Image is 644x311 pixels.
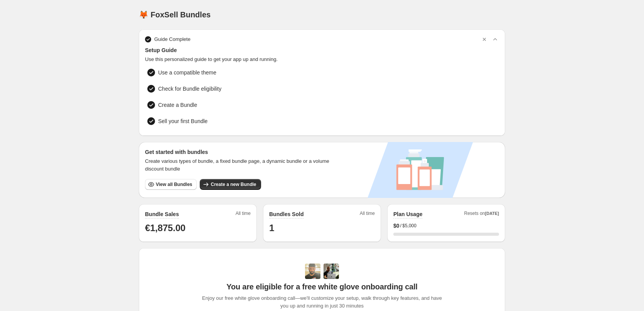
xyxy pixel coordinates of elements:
[145,210,179,218] h2: Bundle Sales
[211,181,256,188] span: Create a new Bundle
[485,211,499,216] span: [DATE]
[156,181,192,188] span: View all Bundles
[226,282,417,291] span: You are eligible for a free white glove onboarding call
[393,210,422,218] h2: Plan Usage
[158,101,197,109] span: Create a Bundle
[145,46,499,54] span: Setup Guide
[269,222,375,234] h1: 1
[145,56,499,63] span: Use this personalized guide to get your app up and running.
[464,210,499,219] span: Resets on
[402,223,416,229] span: $5,000
[393,222,400,230] span: $ 0
[158,69,216,76] span: Use a compatible theme
[198,294,446,310] span: Enjoy our free white glove onboarding call—we'll customize your setup, walk through key features,...
[154,35,191,43] span: Guide Complete
[158,117,207,125] span: Sell your first Bundle
[145,222,251,234] h1: €1,875.00
[145,157,337,173] span: Create various types of bundle, a fixed bundle page, a dynamic bundle or a volume discount bundle
[360,210,375,219] span: All time
[305,264,320,279] img: Adi
[158,85,221,93] span: Check for Bundle eligibility
[139,10,211,19] h1: 🦊 FoxSell Bundles
[393,222,499,230] div: /
[236,210,251,219] span: All time
[269,210,303,218] h2: Bundles Sold
[324,264,339,279] img: Prakhar
[145,179,197,190] button: View all Bundles
[145,148,337,156] h3: Get started with bundles
[200,179,261,190] button: Create a new Bundle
